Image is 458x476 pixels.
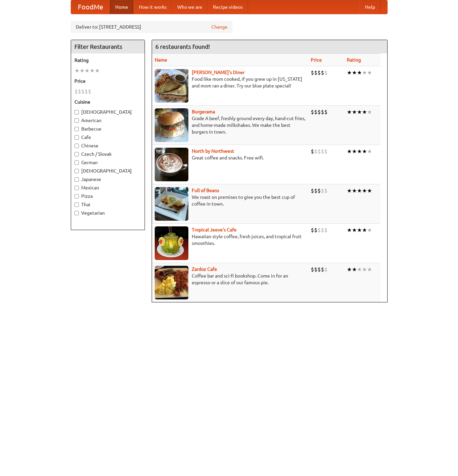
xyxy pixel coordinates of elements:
[211,24,227,30] a: Change
[74,194,79,198] input: Pizza
[80,67,85,74] li: ★
[314,266,317,273] li: $
[74,88,78,95] li: $
[74,151,141,157] label: Czech / Slovak
[74,169,79,173] input: [DEMOGRAPHIC_DATA]
[74,210,141,216] label: Vegetarian
[78,88,81,95] li: $
[367,108,372,116] li: ★
[321,108,324,116] li: $
[155,108,188,142] img: burgerama.jpg
[155,115,305,135] p: Grade A beef, freshly ground every day, hand-cut fries, and home-made milkshakes. We make the bes...
[155,154,305,161] p: Great coffee and snacks. Free wifi.
[155,69,188,103] img: sallys.jpg
[74,144,79,148] input: Chinese
[357,69,362,76] li: ★
[192,188,219,193] a: Full of Beans
[367,266,372,273] li: ★
[74,109,141,115] label: [DEMOGRAPHIC_DATA]
[85,88,88,95] li: $
[357,226,362,234] li: ★
[74,142,141,149] label: Chinese
[74,99,141,105] h5: Cuisine
[362,108,367,116] li: ★
[110,0,133,14] a: Home
[324,266,328,273] li: $
[347,226,352,234] li: ★
[155,43,210,50] ng-pluralize: 6 restaurants found!
[71,21,233,33] div: Deliver to: [STREET_ADDRESS]
[357,108,362,116] li: ★
[347,108,352,116] li: ★
[74,118,79,123] input: American
[192,266,217,272] a: Zardoz Cafe
[74,135,79,140] input: Cafe
[367,187,372,194] li: ★
[155,266,188,299] img: zardoz.jpg
[367,69,372,76] li: ★
[192,148,234,154] a: North by Northwest
[362,69,367,76] li: ★
[347,266,352,273] li: ★
[352,226,357,234] li: ★
[347,57,361,63] a: Rating
[311,108,314,116] li: $
[367,226,372,234] li: ★
[311,69,314,76] li: $
[317,69,321,76] li: $
[172,0,208,14] a: Who we are
[324,226,328,234] li: $
[360,0,380,14] a: Help
[192,227,237,232] a: Tropical Jeeve's Cafe
[314,148,317,155] li: $
[357,148,362,155] li: ★
[74,127,79,131] input: Barbecue
[74,67,80,74] li: ★
[74,177,79,182] input: Japanese
[367,148,372,155] li: ★
[311,266,314,273] li: $
[74,193,141,199] label: Pizza
[362,148,367,155] li: ★
[352,148,357,155] li: ★
[74,78,141,84] h5: Price
[74,110,79,114] input: [DEMOGRAPHIC_DATA]
[155,233,305,247] p: Hawaiian style coffee, fresh juices, and tropical fruit smoothies.
[74,211,79,215] input: Vegetarian
[155,194,305,207] p: We roast on premises to give you the best cup of coffee in town.
[71,0,110,14] a: FoodMe
[74,176,141,183] label: Japanese
[321,226,324,234] li: $
[324,108,328,116] li: $
[347,187,352,194] li: ★
[352,187,357,194] li: ★
[347,69,352,76] li: ★
[357,187,362,194] li: ★
[311,187,314,194] li: $
[314,226,317,234] li: $
[324,187,328,194] li: $
[352,69,357,76] li: ★
[88,88,91,95] li: $
[317,266,321,273] li: $
[74,184,141,191] label: Mexican
[74,134,141,141] label: Cafe
[321,266,324,273] li: $
[155,187,188,221] img: beans.jpg
[155,57,167,63] a: Name
[362,226,367,234] li: ★
[74,168,141,174] label: [DEMOGRAPHIC_DATA]
[311,226,314,234] li: $
[321,187,324,194] li: $
[74,159,141,166] label: German
[208,0,248,14] a: Recipe videos
[314,187,317,194] li: $
[192,70,245,75] a: [PERSON_NAME]'s Diner
[74,117,141,124] label: American
[74,201,141,208] label: Thai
